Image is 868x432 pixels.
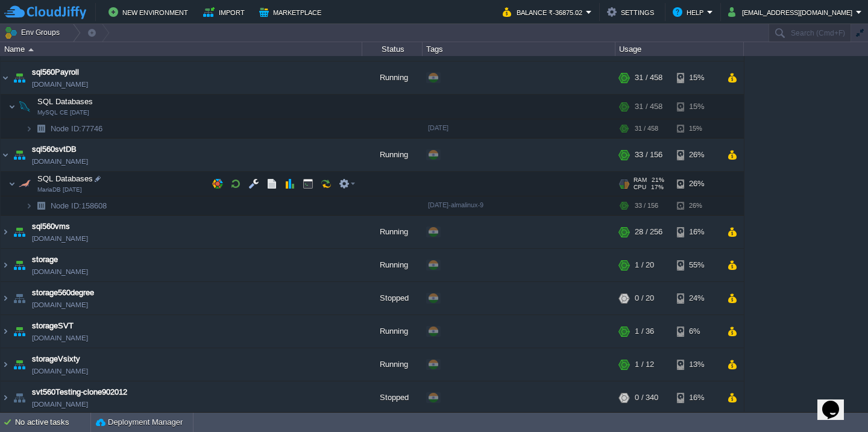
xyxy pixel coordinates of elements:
img: AMDAwAAAACH5BAEAAAAALAAAAAABAAEAAAICRAEAOw== [33,119,49,138]
a: storageVsixty [32,353,80,365]
div: 31 / 458 [635,61,662,94]
div: 55% [677,249,716,281]
img: AMDAwAAAACH5BAEAAAAALAAAAAABAAEAAAICRAEAOw== [1,381,10,414]
span: storage560degree [32,287,94,299]
img: AMDAwAAAACH5BAEAAAAALAAAAAABAAEAAAICRAEAOw== [11,381,28,414]
div: 0 / 20 [635,282,654,315]
img: AMDAwAAAACH5BAEAAAAALAAAAAABAAEAAAICRAEAOw== [16,95,33,119]
div: 16% [677,381,716,414]
span: RAM [634,177,647,184]
div: 31 / 458 [635,95,662,119]
div: 31 / 458 [635,119,658,138]
div: 0 / 340 [635,381,658,414]
img: AMDAwAAAACH5BAEAAAAALAAAAAABAAEAAAICRAEAOw== [28,48,34,51]
img: AMDAwAAAACH5BAEAAAAALAAAAAABAAEAAAICRAEAOw== [11,216,28,248]
div: 24% [677,282,716,315]
button: Settings [607,5,658,19]
span: [DATE]-almalinux-9 [428,201,483,208]
button: Marketplace [259,5,325,19]
img: AMDAwAAAACH5BAEAAAAALAAAAAABAAEAAAICRAEAOw== [1,249,10,281]
div: 15% [677,61,716,94]
img: AMDAwAAAACH5BAEAAAAALAAAAAABAAEAAAICRAEAOw== [1,61,10,94]
img: AMDAwAAAACH5BAEAAAAALAAAAAABAAEAAAICRAEAOw== [33,196,49,215]
img: AMDAwAAAACH5BAEAAAAALAAAAAABAAEAAAICRAEAOw== [11,282,28,315]
button: Env Groups [4,24,64,41]
div: Running [362,249,423,281]
a: storage [32,254,58,266]
a: SQL DatabasesMySQL CE [DATE] [36,97,95,106]
a: sql560Payroll [32,66,79,78]
span: [DOMAIN_NAME] [32,299,88,311]
div: Usage [616,42,743,56]
img: AMDAwAAAACH5BAEAAAAALAAAAAABAAEAAAICRAEAOw== [25,119,33,138]
a: sql560svtDB [32,143,77,155]
div: 33 / 156 [635,196,658,215]
button: Balance ₹-36875.02 [503,5,586,19]
img: AMDAwAAAACH5BAEAAAAALAAAAAABAAEAAAICRAEAOw== [25,196,33,215]
span: MariaDB [DATE] [37,186,82,193]
img: AMDAwAAAACH5BAEAAAAALAAAAAABAAEAAAICRAEAOw== [16,172,33,196]
a: storageSVT [32,320,74,332]
span: [DOMAIN_NAME] [32,233,88,245]
span: [DATE] [428,124,448,131]
div: 28 / 256 [635,216,662,248]
span: [DOMAIN_NAME] [32,332,88,344]
div: Tags [423,42,615,56]
div: 26% [677,196,716,215]
div: Running [362,139,423,171]
img: AMDAwAAAACH5BAEAAAAALAAAAAABAAEAAAICRAEAOw== [11,348,28,381]
div: 13% [677,348,716,381]
div: Stopped [362,381,423,414]
div: Name [1,42,362,56]
a: svt560Testing-clone902012 [32,386,127,398]
span: [DOMAIN_NAME] [32,365,88,377]
button: Help [673,5,707,19]
div: Running [362,61,423,94]
img: AMDAwAAAACH5BAEAAAAALAAAAAABAAEAAAICRAEAOw== [11,139,28,171]
a: [DOMAIN_NAME] [32,398,88,410]
button: New Environment [108,5,192,19]
span: SQL Databases [36,96,95,107]
span: [DOMAIN_NAME] [32,155,88,167]
a: Node ID:77746 [49,124,104,134]
div: 6% [677,315,716,348]
img: AMDAwAAAACH5BAEAAAAALAAAAAABAAEAAAICRAEAOw== [11,315,28,348]
a: Node ID:158608 [49,201,108,211]
div: 26% [677,139,716,171]
img: AMDAwAAAACH5BAEAAAAALAAAAAABAAEAAAICRAEAOw== [11,249,28,281]
div: 15% [677,119,716,138]
div: Running [362,348,423,381]
a: SQL DatabasesMariaDB [DATE] [36,174,95,183]
img: AMDAwAAAACH5BAEAAAAALAAAAAABAAEAAAICRAEAOw== [1,348,10,381]
div: 33 / 156 [635,139,662,171]
iframe: chat widget [817,384,856,420]
div: No active tasks [15,413,90,432]
img: AMDAwAAAACH5BAEAAAAALAAAAAABAAEAAAICRAEAOw== [1,282,10,315]
img: AMDAwAAAACH5BAEAAAAALAAAAAABAAEAAAICRAEAOw== [1,139,10,171]
div: 1 / 12 [635,348,654,381]
span: 77746 [49,124,104,134]
div: 1 / 20 [635,249,654,281]
span: Node ID: [51,124,81,133]
span: Node ID: [51,201,81,210]
a: sql560vms [32,221,70,233]
div: 1 / 36 [635,315,654,348]
img: AMDAwAAAACH5BAEAAAAALAAAAAABAAEAAAICRAEAOw== [1,216,10,248]
div: Running [362,216,423,248]
img: CloudJiffy [4,5,86,20]
button: [EMAIL_ADDRESS][DOMAIN_NAME] [728,5,856,19]
div: Running [362,315,423,348]
span: [DOMAIN_NAME] [32,78,88,90]
span: 17% [651,184,664,191]
div: Status [363,42,422,56]
div: 15% [677,95,716,119]
span: 21% [652,177,664,184]
span: MySQL CE [DATE] [37,109,89,116]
